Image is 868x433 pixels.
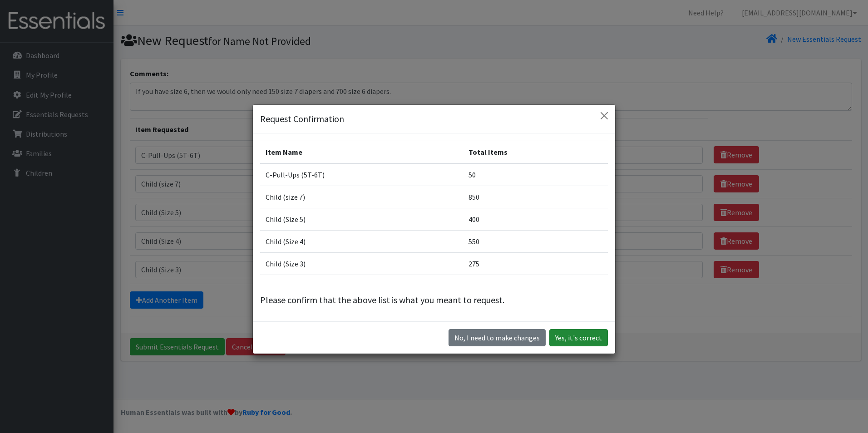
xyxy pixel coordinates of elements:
[463,208,608,231] td: 400
[260,293,608,307] p: Please confirm that the above list is what you meant to request.
[549,329,608,346] button: Yes, it's correct
[597,108,612,123] button: Close
[463,253,608,275] td: 275
[449,329,546,346] button: No I need to make changes
[260,141,463,164] th: Item Name
[260,186,463,208] td: Child (size 7)
[463,163,608,186] td: 50
[463,231,608,253] td: 550
[260,208,463,231] td: Child (Size 5)
[463,141,608,164] th: Total Items
[260,112,344,126] h5: Request Confirmation
[260,231,463,253] td: Child (Size 4)
[260,253,463,275] td: Child (Size 3)
[463,186,608,208] td: 850
[260,163,463,186] td: C-Pull-Ups (5T-6T)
